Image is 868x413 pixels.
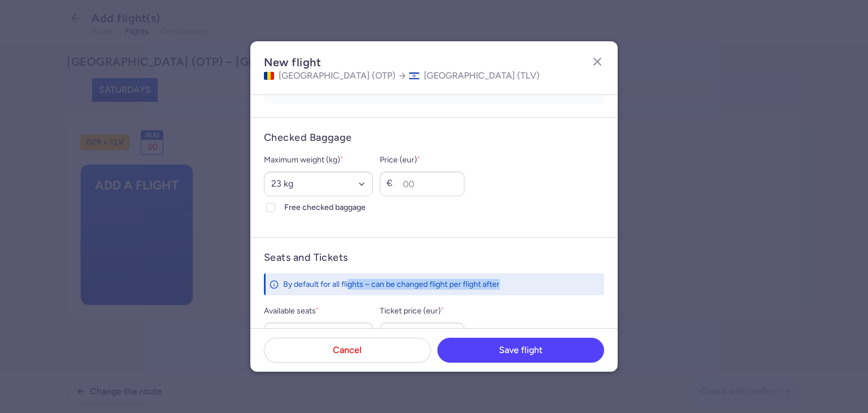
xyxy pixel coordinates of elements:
[264,338,431,363] button: Cancel
[264,251,604,264] h4: Seats and Tickets
[380,171,465,196] input: 00
[264,153,373,167] label: Maximum weight (kg)
[333,345,362,355] span: Cancel
[437,338,604,363] button: Save flight
[264,70,540,81] h4: [GEOGRAPHIC_DATA] (OTP) [GEOGRAPHIC_DATA] (TLV)
[266,203,275,212] input: Free checked baggage
[380,153,465,167] label: Price (eur)
[387,178,398,190] div: €
[499,345,542,355] span: Save flight
[380,322,465,347] input: 0000
[264,55,540,70] h2: New flight
[264,304,373,318] label: Available seats
[264,131,604,144] h4: Checked Baggage
[380,304,465,318] label: Ticket price (eur)
[264,322,373,347] input: 000
[283,279,579,290] div: By default for all flights – can be changed flight per flight after
[284,201,373,214] span: Free checked baggage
